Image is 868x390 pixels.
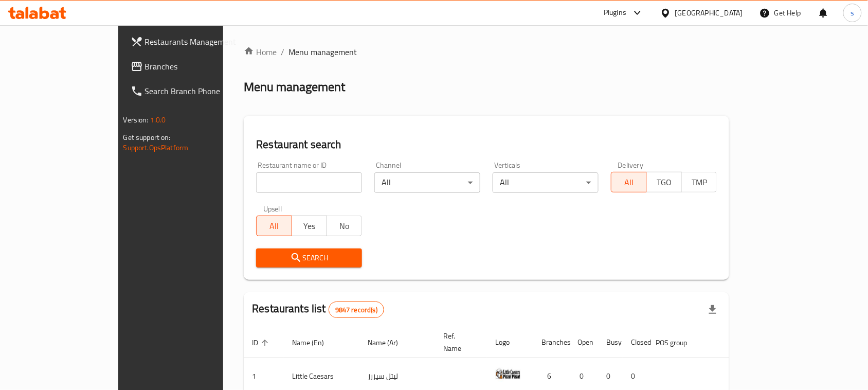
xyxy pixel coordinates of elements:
[443,330,475,354] span: Ref. Name
[656,336,700,349] span: POS group
[646,172,682,192] button: TGO
[264,252,354,264] span: Search
[123,113,149,127] span: Version:
[368,336,411,349] span: Name (Ar)
[288,46,357,58] span: Menu management
[851,7,854,19] span: s
[122,29,263,54] a: Restaurants Management
[244,46,729,58] nav: breadcrumb
[145,85,255,97] span: Search Branch Phone
[252,336,272,349] span: ID
[263,205,282,212] label: Upsell
[331,219,358,234] span: No
[493,172,599,193] div: All
[569,327,598,358] th: Open
[261,219,287,234] span: All
[292,336,337,349] span: Name (En)
[495,361,521,387] img: Little Caesars
[329,302,384,318] div: Total records count
[122,79,263,103] a: Search Branch Phone
[256,172,362,193] input: Search for restaurant name or ID..
[145,36,255,48] span: Restaurants Management
[252,301,384,318] h2: Restaurants list
[256,137,717,152] h2: Restaurant search
[616,175,642,190] span: All
[651,175,678,190] span: TGO
[281,46,284,58] li: /
[604,7,626,19] div: Plugins
[123,141,189,154] a: Support.OpsPlatform
[487,327,533,358] th: Logo
[292,216,327,236] button: Yes
[374,172,480,193] div: All
[296,219,323,234] span: Yes
[244,79,345,95] h2: Menu management
[256,216,292,236] button: All
[675,7,743,19] div: [GEOGRAPHIC_DATA]
[598,327,623,358] th: Busy
[150,113,166,127] span: 1.0.0
[122,54,263,79] a: Branches
[145,60,255,73] span: Branches
[123,131,171,144] span: Get support on:
[700,297,725,322] div: Export file
[533,327,569,358] th: Branches
[623,327,647,358] th: Closed
[611,172,646,192] button: All
[686,175,713,190] span: TMP
[618,162,644,169] label: Delivery
[329,305,384,315] span: 9847 record(s)
[256,249,362,268] button: Search
[681,172,717,192] button: TMP
[327,216,362,236] button: No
